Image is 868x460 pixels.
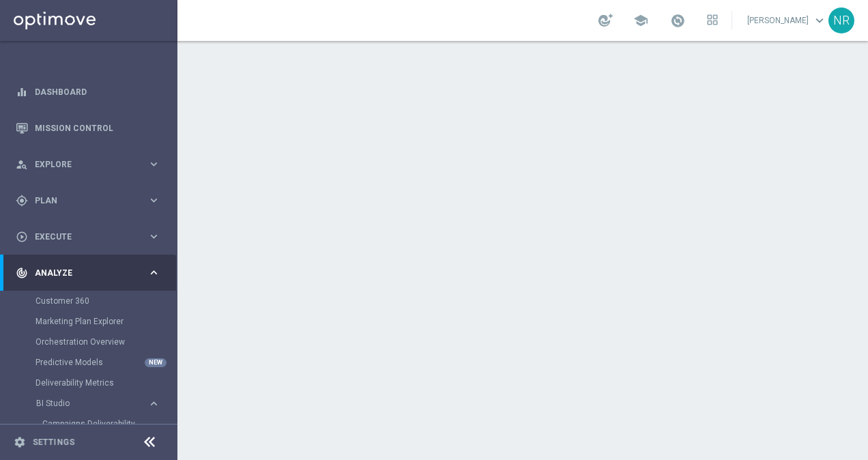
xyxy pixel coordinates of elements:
div: Deliverability Metrics [35,373,176,393]
button: track_changes Analyze keyboard_arrow_right [15,268,161,278]
a: [PERSON_NAME]keyboard_arrow_down [746,10,828,31]
span: Explore [35,160,147,169]
a: Customer 360 [35,296,142,306]
a: Settings [33,438,74,446]
div: Explore [16,158,147,171]
a: Deliverability Metrics [35,377,142,388]
div: Marketing Plan Explorer [35,311,176,332]
a: Marketing Plan Explorer [35,316,142,327]
i: keyboard_arrow_right [147,230,160,243]
div: NR [828,8,854,33]
div: Execute [16,231,147,243]
span: BI Studio [36,399,134,407]
span: Plan [35,197,147,205]
div: Mission Control [16,110,160,146]
i: gps_fixed [16,195,28,207]
div: Dashboard [16,74,160,110]
button: Mission Control [15,123,161,134]
span: keyboard_arrow_down [812,13,827,28]
div: Predictive Models [35,352,176,373]
div: Campaigns Deliverability [42,414,176,434]
span: school [633,13,648,28]
div: NEW [145,358,167,367]
i: settings [14,436,26,448]
div: Orchestration Overview [35,332,176,352]
button: play_circle_outline Execute keyboard_arrow_right [15,231,161,242]
button: gps_fixed Plan keyboard_arrow_right [15,195,161,206]
a: Predictive Models [35,357,142,368]
i: keyboard_arrow_right [147,397,160,410]
i: equalizer [16,86,28,98]
span: Analyze [35,269,147,277]
div: Plan [16,195,147,207]
div: Analyze [16,267,147,279]
a: Mission Control [35,110,160,146]
div: Customer 360 [35,291,176,311]
button: person_search Explore keyboard_arrow_right [15,159,161,170]
i: keyboard_arrow_right [147,266,160,279]
i: keyboard_arrow_right [147,194,160,207]
button: BI Studio keyboard_arrow_right [35,398,161,409]
i: track_changes [16,267,28,279]
i: play_circle_outline [16,231,28,243]
span: Execute [35,233,147,241]
div: BI Studio [36,399,147,407]
i: person_search [16,158,28,171]
a: Dashboard [35,74,160,110]
a: Orchestration Overview [35,336,142,347]
button: equalizer Dashboard [15,87,161,98]
i: keyboard_arrow_right [147,158,160,171]
a: Campaigns Deliverability [42,418,142,429]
